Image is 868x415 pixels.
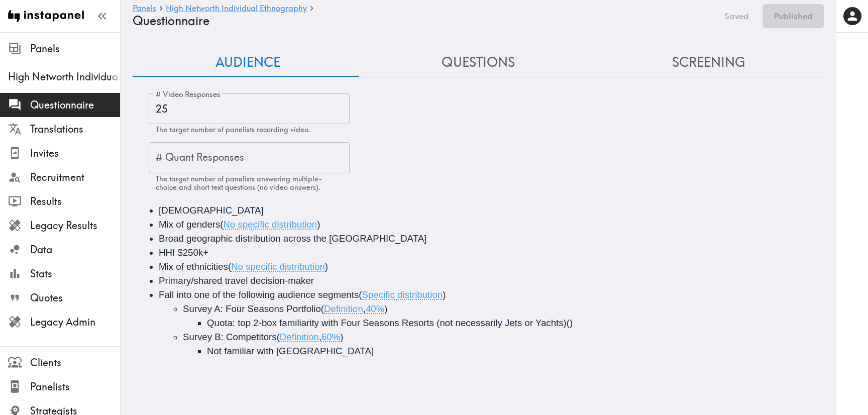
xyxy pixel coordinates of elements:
span: ( [220,219,223,230]
span: 60% [321,332,340,342]
span: ) [325,261,328,272]
span: 40% [366,303,384,314]
span: ) [340,332,343,342]
span: Mix of ethnicities [159,261,228,272]
span: Mix of genders [159,219,220,230]
span: Data [30,243,120,257]
span: Stats [30,267,120,281]
span: , [319,332,321,342]
span: Survey B: Competitors [183,332,277,342]
span: High Networth Individual Ethnography [8,70,120,84]
span: Primary/shared travel decision-maker [159,275,314,286]
span: Definition [324,303,363,314]
span: Translations [30,122,120,136]
span: ( [228,261,231,272]
button: Audience [133,48,363,77]
span: The target number of panelists answering multiple-choice and short text questions (no video answe... [156,174,322,192]
span: No specific distribution [224,219,317,230]
label: # Video Responses [156,89,221,100]
span: Questionnaire [30,98,120,112]
span: ) [443,289,446,300]
span: Specific distribution [362,289,443,300]
span: Fall into one of the following audience segments [159,289,359,300]
a: Panels [133,4,156,14]
span: ) [317,219,320,230]
span: The target number of panelists recording video. [156,125,310,134]
span: ) [384,303,387,314]
span: Quotes [30,291,120,305]
span: Not familiar with [GEOGRAPHIC_DATA] [207,346,374,356]
span: ( [359,289,362,300]
span: Definition [280,332,319,342]
span: Survey A: Four Seasons Portfolio [183,303,321,314]
span: Broad geographic distribution across the [GEOGRAPHIC_DATA] [159,233,426,244]
span: Results [30,194,120,209]
div: Questionnaire Audience/Questions/Screening Tab Navigation [133,48,824,77]
span: Invites [30,146,120,160]
span: HHI $250k+ [159,247,208,258]
span: Panelists [30,380,120,394]
span: Legacy Results [30,219,120,233]
span: ( [321,303,324,314]
span: Recruitment [30,170,120,184]
h4: Questionnaire [133,14,711,28]
button: Screening [593,48,824,77]
span: Quota: top 2-box familiarity with Four Seasons Resorts (not necessarily Jets or Yachts) [207,318,567,328]
span: ( [277,332,280,342]
span: , [363,303,366,314]
span: No specific distribution [231,261,325,272]
span: Legacy Admin [30,315,120,329]
button: Questions [363,48,594,77]
span: () [567,318,573,328]
div: Audience [133,191,824,370]
span: [DEMOGRAPHIC_DATA] [159,205,264,216]
span: Panels [30,42,120,56]
span: Clients [30,356,120,370]
a: High Networth Individual Ethnography [166,4,307,14]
